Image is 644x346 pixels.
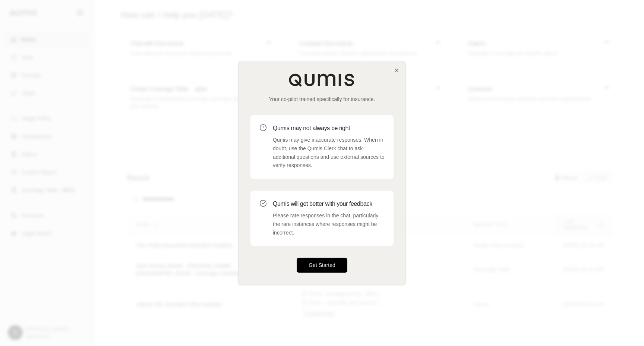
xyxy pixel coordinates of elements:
p: Please rate responses in the chat, particularly the rare instances where responses might be incor... [273,211,385,237]
p: Your co-pilot trained specifically for insurance. [250,95,394,103]
h3: Qumis will get better with your feedback [273,199,385,208]
button: Get Started [297,258,347,273]
h3: Qumis may not always be right [273,124,385,133]
p: Qumis may give inaccurate responses. When in doubt, use the Qumis Clerk chat to ask additional qu... [273,136,385,170]
img: Qumis Logo [288,73,356,86]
